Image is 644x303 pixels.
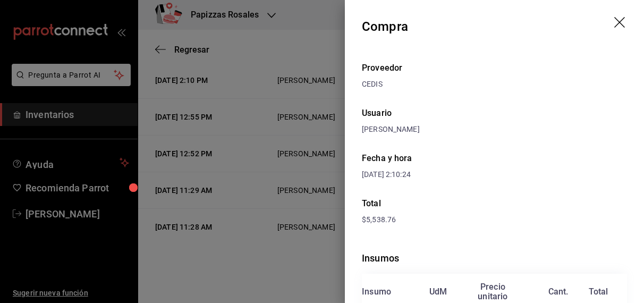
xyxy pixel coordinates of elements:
div: Insumo [362,287,391,297]
div: Total [589,287,608,297]
button: drag [614,17,627,30]
div: Precio unitario [478,282,507,301]
span: $5,538.76 [362,215,396,224]
div: Fecha y hora [362,152,495,165]
div: Total [362,197,627,210]
div: [DATE] 2:10:24 [362,169,495,180]
div: Compra [362,17,408,36]
div: Insumos [362,251,627,265]
div: Proveedor [362,62,627,74]
div: UdM [429,287,447,297]
div: CEDIS [362,79,627,90]
div: [PERSON_NAME] [362,124,627,135]
div: Usuario [362,107,627,120]
div: Cant. [548,287,569,297]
